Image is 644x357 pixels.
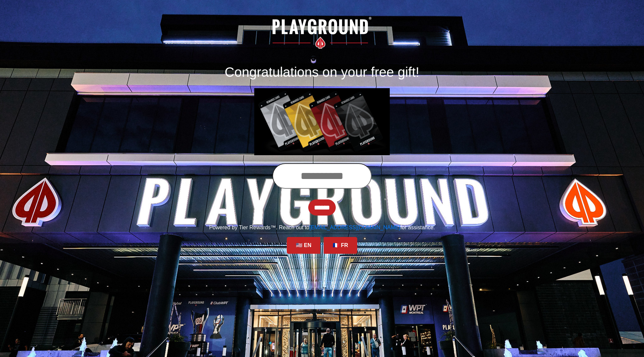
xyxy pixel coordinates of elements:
[209,225,435,230] span: Powered by Tier Rewards™. Reach out to for assistance.
[324,237,357,254] a: 🇫🇷 FR
[285,237,359,254] div: Language Selection
[136,64,508,80] h1: Congratulations on your free gift!
[287,237,320,254] a: 🇺🇸 EN
[309,225,400,230] a: [EMAIL_ADDRESS][DOMAIN_NAME]
[254,88,389,155] img: Center Image
[268,9,376,56] img: Logo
